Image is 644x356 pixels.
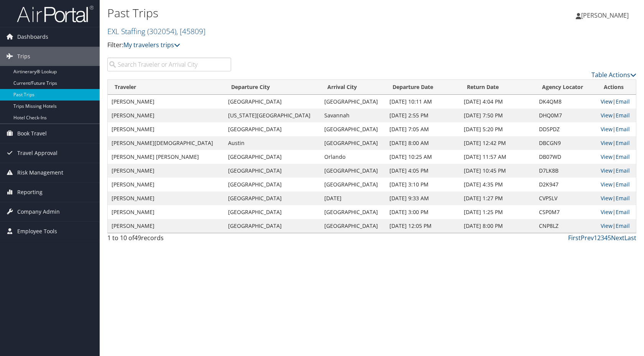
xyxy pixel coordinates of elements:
[460,219,535,233] td: [DATE] 8:00 PM
[224,178,320,191] td: [GEOGRAPHIC_DATA]
[176,26,205,36] span: , [ 45809 ]
[535,178,597,191] td: D2K947
[107,40,460,50] p: Filter:
[17,47,30,66] span: Trips
[386,136,460,150] td: [DATE] 8:00 AM
[320,122,386,136] td: [GEOGRAPHIC_DATA]
[597,191,636,205] td: |
[616,153,630,160] a: Email
[17,143,58,163] span: Travel Approval
[108,219,224,233] td: [PERSON_NAME]
[597,150,636,164] td: |
[601,222,613,229] a: View
[611,234,624,242] a: Next
[597,136,636,150] td: |
[616,222,630,229] a: Email
[594,234,597,242] a: 1
[320,219,386,233] td: [GEOGRAPHIC_DATA]
[134,234,141,242] span: 49
[601,181,613,188] a: View
[568,234,581,242] a: First
[107,26,205,36] a: EXL Staffing
[386,95,460,109] td: [DATE] 10:11 AM
[535,219,597,233] td: CNP8LZ
[535,122,597,136] td: DDSPDZ
[535,164,597,178] td: D7LK8B
[386,191,460,205] td: [DATE] 9:33 AM
[224,191,320,205] td: [GEOGRAPHIC_DATA]
[597,109,636,122] td: |
[535,80,597,95] th: Agency Locator: activate to sort column ascending
[386,178,460,191] td: [DATE] 3:10 PM
[107,233,231,246] div: 1 to 10 of records
[616,181,630,188] a: Email
[581,234,594,242] a: Prev
[460,178,535,191] td: [DATE] 4:35 PM
[108,150,224,164] td: [PERSON_NAME] [PERSON_NAME]
[576,4,636,27] a: [PERSON_NAME]
[601,194,613,202] a: View
[460,205,535,219] td: [DATE] 1:25 PM
[108,95,224,109] td: [PERSON_NAME]
[224,164,320,178] td: [GEOGRAPHIC_DATA]
[108,80,224,95] th: Traveler: activate to sort column ascending
[616,112,630,119] a: Email
[17,183,43,202] span: Reporting
[224,136,320,150] td: Austin
[320,205,386,219] td: [GEOGRAPHIC_DATA]
[107,5,460,21] h1: Past Trips
[460,164,535,178] td: [DATE] 10:45 PM
[320,178,386,191] td: [GEOGRAPHIC_DATA]
[224,150,320,164] td: [GEOGRAPHIC_DATA]
[616,139,630,147] a: Email
[320,191,386,205] td: [DATE]
[597,164,636,178] td: |
[601,125,613,133] a: View
[108,122,224,136] td: [PERSON_NAME]
[108,178,224,191] td: [PERSON_NAME]
[597,205,636,219] td: |
[616,125,630,133] a: Email
[108,109,224,122] td: [PERSON_NAME]
[386,150,460,164] td: [DATE] 10:25 AM
[601,167,613,174] a: View
[386,205,460,219] td: [DATE] 3:00 PM
[320,150,386,164] td: Orlando
[386,219,460,233] td: [DATE] 12:05 PM
[535,109,597,122] td: DHQ0M7
[460,95,535,109] td: [DATE] 4:04 PM
[601,139,613,147] a: View
[535,95,597,109] td: DK4QM8
[597,80,636,95] th: Actions
[601,153,613,160] a: View
[108,191,224,205] td: [PERSON_NAME]
[320,95,386,109] td: [GEOGRAPHIC_DATA]
[108,136,224,150] td: [PERSON_NAME][DEMOGRAPHIC_DATA]
[386,122,460,136] td: [DATE] 7:05 AM
[320,136,386,150] td: [GEOGRAPHIC_DATA]
[597,178,636,191] td: |
[108,164,224,178] td: [PERSON_NAME]
[601,234,604,242] a: 3
[460,191,535,205] td: [DATE] 1:27 PM
[107,58,231,71] input: Search Traveler or Arrival City
[224,219,320,233] td: [GEOGRAPHIC_DATA]
[386,109,460,122] td: [DATE] 2:55 PM
[17,163,63,182] span: Risk Management
[320,109,386,122] td: Savannah
[17,222,57,241] span: Employee Tools
[224,95,320,109] td: [GEOGRAPHIC_DATA]
[17,202,60,221] span: Company Admin
[601,208,613,216] a: View
[386,164,460,178] td: [DATE] 4:05 PM
[224,205,320,219] td: [GEOGRAPHIC_DATA]
[581,11,629,20] span: [PERSON_NAME]
[108,205,224,219] td: [PERSON_NAME]
[535,150,597,164] td: DB07WD
[608,234,611,242] a: 5
[624,234,636,242] a: Last
[17,5,94,23] img: airportal-logo.png
[123,41,180,49] a: My travelers trips
[17,27,48,46] span: Dashboards
[320,80,386,95] th: Arrival City: activate to sort column ascending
